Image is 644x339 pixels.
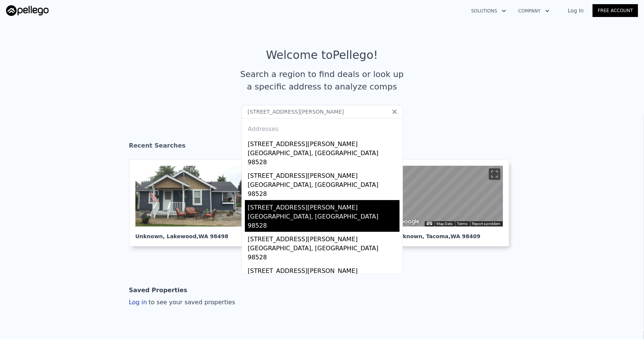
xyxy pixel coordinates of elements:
span: to see your saved properties [147,299,235,306]
div: Recent Searches [129,135,515,159]
div: [GEOGRAPHIC_DATA], [GEOGRAPHIC_DATA] 98528 [248,212,400,232]
div: Street View [395,166,503,227]
div: Addresses [245,119,400,137]
div: [GEOGRAPHIC_DATA], [GEOGRAPHIC_DATA] 98528 [248,149,400,168]
div: Map [395,166,503,227]
div: [STREET_ADDRESS][PERSON_NAME] [248,200,400,212]
a: Free Account [593,4,638,17]
div: Log in [129,298,235,307]
button: Keyboard shortcuts [427,222,432,225]
div: [STREET_ADDRESS][PERSON_NAME] [248,232,400,244]
div: Unknown , Lakewood [135,227,243,240]
a: Log In [559,7,593,14]
div: [STREET_ADDRESS][PERSON_NAME] [248,263,400,276]
div: [STREET_ADDRESS][PERSON_NAME] [248,168,400,180]
button: Company [512,4,556,18]
a: Unknown, Lakewood,WA 98498 [129,159,256,247]
div: [GEOGRAPHIC_DATA], [GEOGRAPHIC_DATA] 98528 [248,180,400,200]
button: Solutions [465,4,512,18]
img: Pellego [6,5,49,16]
button: Toggle fullscreen view [489,168,500,180]
a: Open this area in Google Maps (opens a new window) [397,217,422,227]
div: [STREET_ADDRESS][PERSON_NAME] [248,137,400,149]
input: Search an address or region... [241,105,403,119]
span: , WA 98498 [197,233,229,239]
img: Google [397,217,422,227]
div: [GEOGRAPHIC_DATA], [GEOGRAPHIC_DATA] 98528 [248,244,400,263]
span: , WA 98409 [449,233,481,239]
a: Map Unknown, Tacoma,WA 98409 [389,159,515,247]
div: Welcome to Pellego ! [266,48,378,62]
div: Search a region to find deals or look up a specific address to analyze comps [238,68,407,93]
a: Terms [457,222,468,226]
div: Saved Properties [129,283,188,298]
div: Unknown , Tacoma [395,227,503,240]
a: Report a problem [472,222,501,226]
button: Map Data [437,221,453,227]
